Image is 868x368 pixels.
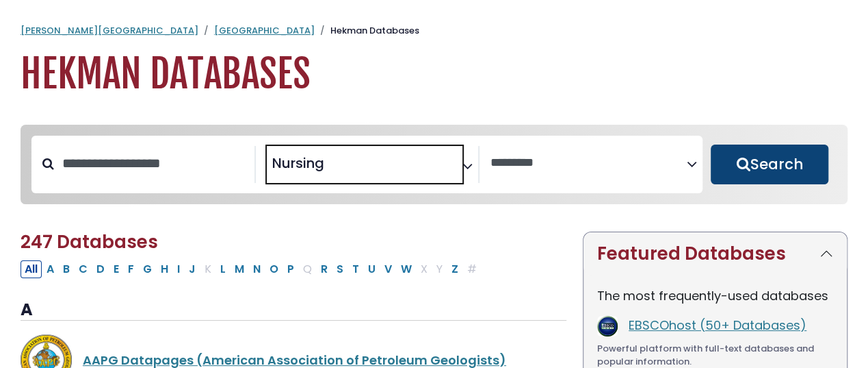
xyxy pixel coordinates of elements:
button: Filter Results N [249,260,265,278]
li: Hekman Databases [315,24,419,38]
a: EBSCOhost (50+ Databases) [629,317,806,334]
button: Filter Results V [380,260,396,278]
button: Filter Results B [59,260,74,278]
button: Filter Results M [231,260,248,278]
a: [GEOGRAPHIC_DATA] [214,24,315,37]
button: Filter Results O [265,260,282,278]
button: Submit for Search Results [711,145,828,184]
button: Filter Results I [173,260,184,278]
nav: Search filters [21,125,847,204]
div: Alpha-list to filter by first letter of database name [21,260,482,277]
button: Filter Results P [283,260,298,278]
span: 247 Databases [21,230,158,254]
button: Filter Results D [92,260,109,278]
button: Featured Databases [583,232,847,275]
button: Filter Results S [332,260,347,278]
button: Filter Results E [109,260,123,278]
a: [PERSON_NAME][GEOGRAPHIC_DATA] [21,24,198,37]
button: Filter Results G [139,260,156,278]
button: Filter Results R [317,260,332,278]
button: All [21,260,42,278]
li: Nursing [267,153,324,173]
button: Filter Results J [185,260,200,278]
textarea: Search [327,160,337,175]
p: The most frequently-used databases [597,286,833,305]
span: Nursing [272,153,324,173]
button: Filter Results Z [447,260,462,278]
input: Search database by title or keyword [54,152,254,175]
h3: A [21,300,566,321]
button: Filter Results W [397,260,416,278]
button: Filter Results H [157,260,172,278]
button: Filter Results A [42,260,58,278]
nav: breadcrumb [21,24,847,38]
button: Filter Results L [216,260,230,278]
textarea: Search [490,156,687,171]
h1: Hekman Databases [21,51,847,97]
button: Filter Results C [75,260,92,278]
button: Filter Results F [124,260,138,278]
button: Filter Results U [364,260,380,278]
button: Filter Results T [348,260,363,278]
